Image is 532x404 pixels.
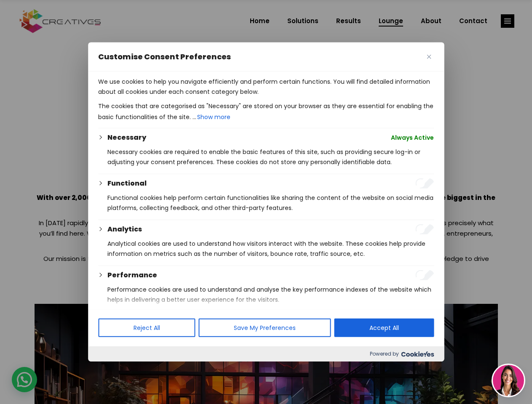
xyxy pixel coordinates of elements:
input: Enable Performance [415,270,434,280]
input: Enable Analytics [415,224,434,234]
img: agent [493,365,524,396]
button: Close [424,52,434,62]
p: Performance cookies are used to understand and analyse the key performance indexes of the website... [107,284,434,305]
button: Accept All [334,319,434,337]
p: Necessary cookies are required to enable the basic features of this site, such as providing secur... [107,147,434,167]
input: Enable Functional [415,178,434,189]
button: Save My Preferences [198,319,331,337]
button: Analytics [107,224,142,234]
p: The cookies that are categorised as "Necessary" are stored on your browser as they are essential ... [98,101,434,123]
p: We use cookies to help you navigate efficiently and perform certain functions. You will find deta... [98,77,434,97]
img: Close [427,55,431,59]
div: Customise Consent Preferences [88,43,444,361]
button: Performance [107,270,157,280]
button: Reject All [98,319,195,337]
div: Powered by [88,346,444,361]
button: Functional [107,178,147,189]
span: Customise Consent Preferences [98,52,231,62]
p: Functional cookies help perform certain functionalities like sharing the content of the website o... [107,193,434,213]
button: Necessary [107,133,146,143]
span: Always Active [391,133,434,143]
button: Show more [196,111,231,123]
p: Analytical cookies are used to understand how visitors interact with the website. These cookies h... [107,239,434,259]
img: Cookieyes logo [401,351,434,357]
